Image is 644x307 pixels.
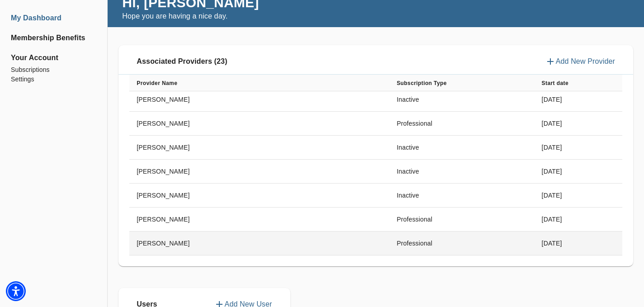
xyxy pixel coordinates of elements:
td: Professional [389,208,534,231]
td: Inactive [389,136,534,160]
b: Subscription Type [397,80,447,86]
td: [PERSON_NAME] [129,136,389,160]
b: Start date [542,80,568,86]
td: [PERSON_NAME] [129,88,389,112]
td: [DATE] [535,208,622,231]
td: Inactive [389,88,534,112]
button: Add New Provider [545,56,615,67]
td: [DATE] [535,184,622,208]
td: [DATE] [535,231,622,255]
td: [DATE] [535,160,622,184]
td: [DATE] [535,136,622,160]
span: Your Account [11,52,96,63]
b: Provider Name [137,80,177,86]
td: [PERSON_NAME] [129,208,389,231]
td: Inactive [389,184,534,208]
td: Inactive [389,160,534,184]
a: Settings [11,75,96,84]
p: Add New Provider [556,56,615,67]
a: Membership Benefits [11,33,96,43]
div: Accessibility Menu [6,281,26,301]
td: [PERSON_NAME] [129,231,389,255]
a: Subscriptions [11,65,96,75]
td: [PERSON_NAME] [129,112,389,136]
td: [DATE] [535,88,622,112]
p: Associated Providers (23) [137,56,227,67]
td: [PERSON_NAME] [129,184,389,208]
td: Professional [389,112,534,136]
p: Hope you are having a nice day. [122,11,259,22]
td: [PERSON_NAME] [129,160,389,184]
td: Professional [389,231,534,255]
td: [DATE] [535,112,622,136]
a: My Dashboard [11,13,96,24]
